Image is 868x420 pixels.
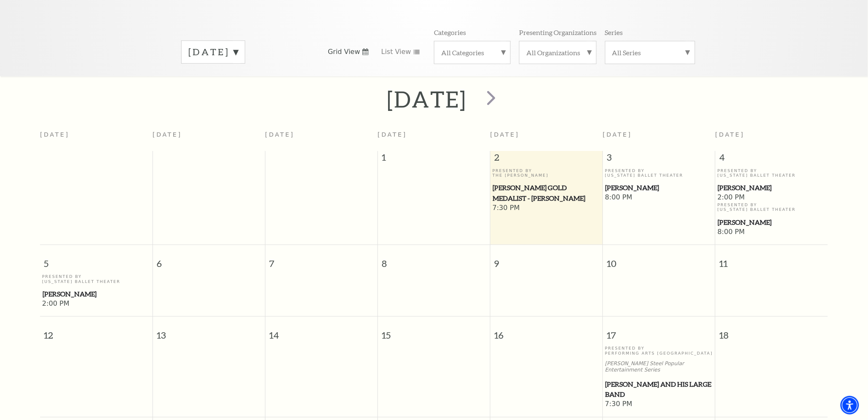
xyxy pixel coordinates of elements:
span: 11 [715,245,828,274]
span: 2:00 PM [42,299,150,309]
span: 3 [603,151,715,168]
span: [PERSON_NAME] [605,183,713,193]
span: 8 [378,245,490,274]
label: All Series [612,48,688,57]
span: 15 [378,317,490,346]
label: All Categories [441,48,504,57]
span: 17 [603,317,715,346]
p: Presented By Performing Arts [GEOGRAPHIC_DATA] [605,346,713,355]
p: Presented By [US_STATE] Ballet Theater [605,168,713,178]
span: 5 [40,245,153,274]
span: [PERSON_NAME] [718,183,825,193]
p: Categories [434,28,466,37]
p: Presented By The [PERSON_NAME] [493,168,601,178]
div: Accessibility Menu [841,396,859,415]
span: [DATE] [490,131,520,138]
p: Presenting Organizations [519,28,597,37]
h2: [DATE] [387,86,467,113]
span: 8:00 PM [718,228,826,237]
button: next [475,84,506,114]
span: [DATE] [715,131,745,138]
span: 18 [715,317,828,346]
p: Presented By [US_STATE] Ballet Theater [718,202,826,212]
span: 4 [715,151,828,168]
span: 7 [265,245,378,274]
span: 9 [490,245,603,274]
span: 7:30 PM [605,400,713,409]
span: 13 [153,317,265,346]
span: [PERSON_NAME] [718,217,825,228]
span: 16 [490,317,603,346]
span: [PERSON_NAME] and his Large Band [605,379,713,400]
span: 10 [603,245,715,274]
span: [PERSON_NAME] [43,289,150,299]
p: Presented By [US_STATE] Ballet Theater [42,274,150,284]
p: Presented By [US_STATE] Ballet Theater [718,168,826,178]
span: 2:00 PM [718,193,826,202]
span: 14 [265,317,378,346]
p: Series [605,28,623,37]
span: Grid View [328,47,360,57]
span: 8:00 PM [605,193,713,202]
span: 1 [378,151,490,168]
th: [DATE] [265,126,378,151]
label: [DATE] [188,46,238,59]
span: 2 [490,151,603,168]
span: List View [381,47,411,57]
p: [PERSON_NAME] Steel Popular Entertainment Series [605,361,713,373]
span: 6 [153,245,265,274]
th: [DATE] [153,126,265,151]
th: [DATE] [40,126,153,151]
span: [DATE] [378,131,407,138]
label: All Organizations [526,48,589,57]
span: [DATE] [603,131,632,138]
span: 7:30 PM [493,204,601,213]
span: [PERSON_NAME] Gold Medalist - [PERSON_NAME] [493,183,600,203]
span: 12 [40,317,153,346]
